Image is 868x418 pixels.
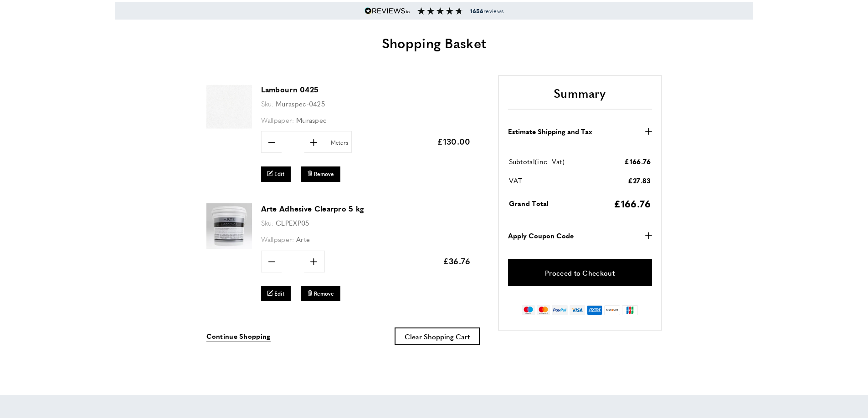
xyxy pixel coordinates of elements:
span: Sku: [261,218,274,227]
span: Grand Total [509,198,549,208]
span: £166.76 [614,196,651,210]
span: VAT [509,176,523,185]
span: £36.76 [443,255,471,267]
a: Edit Lambourn 0425 [261,166,291,181]
button: Remove Lambourn 0425 [301,166,340,181]
strong: Estimate Shipping and Tax [508,126,592,137]
span: reviews [470,7,503,15]
span: Continue Shopping [206,331,271,341]
img: mastercard [537,305,550,315]
img: Reviews section [417,7,463,15]
a: Lambourn 0425 [261,84,319,95]
button: Remove Arte Adhesive Clearpro 5 kg [301,286,340,301]
span: Shopping Basket [382,33,487,52]
a: Continue Shopping [206,331,271,342]
button: Apply Coupon Code [508,230,652,241]
span: Edit [274,290,284,297]
span: Edit [274,170,284,178]
a: Lambourn 0425 [206,123,252,131]
span: Subtotal [509,156,535,166]
span: Muraspec [296,115,327,125]
span: £166.76 [624,156,651,166]
span: Remove [314,170,334,178]
img: american-express [587,305,603,315]
span: (inc. Vat) [535,156,565,166]
span: CLPEXP05 [276,218,309,227]
button: Clear Shopping Cart [395,327,480,345]
strong: Apply Coupon Code [508,230,574,241]
img: maestro [522,305,535,315]
span: Muraspec-0425 [276,99,325,108]
span: Meters [326,138,351,147]
img: paypal [552,305,568,315]
span: £27.83 [628,176,651,185]
img: jcb [622,305,638,315]
span: Sku: [261,99,274,108]
span: Wallpaper: [261,115,294,125]
img: visa [570,305,585,315]
button: Estimate Shipping and Tax [508,126,652,137]
a: Arte Adhesive Clearpro 5 kg [206,242,252,250]
img: Reviews.io 5 stars [365,7,410,15]
img: Lambourn 0425 [206,84,252,130]
span: Clear Shopping Cart [405,332,470,341]
strong: 1656 [470,7,483,15]
img: Arte Adhesive Clearpro 5 kg [206,203,252,249]
span: Remove [314,290,334,297]
a: Edit Arte Adhesive Clearpro 5 kg [261,286,291,301]
a: Arte Adhesive Clearpro 5 kg [261,203,364,214]
span: £130.00 [437,136,470,147]
a: Proceed to Checkout [508,259,652,286]
img: discover [604,305,620,315]
span: Wallpaper: [261,234,294,244]
span: Arte [296,234,310,244]
h2: Summary [508,85,652,110]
